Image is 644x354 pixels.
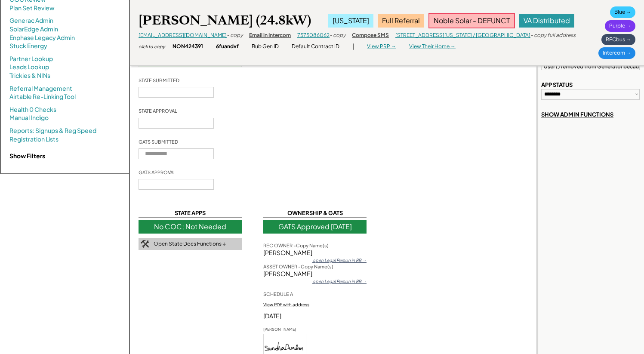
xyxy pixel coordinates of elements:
div: No COC; Not Needed [139,220,242,234]
a: Partner Lookup [9,55,53,63]
div: [PERSON_NAME] [263,327,306,332]
div: View PRP → [367,43,396,50]
div: Compose SMS [352,32,389,39]
a: Airtable Re-Linking Tool [9,92,76,101]
div: RECbus → [601,34,635,46]
div: Bub Gen ID [252,43,279,50]
a: Stuck Energy [9,42,47,50]
a: Generac Admin [9,16,53,25]
div: 6fuandvf [216,43,239,50]
div: [PERSON_NAME] [263,249,367,257]
div: Blue → [610,6,635,18]
div: [PERSON_NAME] (24.8kW) [139,12,311,29]
div: View Their Home → [409,43,456,50]
div: [US_STATE] [328,14,373,28]
a: Referral Management [9,84,72,93]
a: 7575086062 [297,32,330,38]
div: ASSET OWNER - [263,263,333,270]
div: View PDF with address [263,302,309,308]
div: VA Distributed [519,14,574,28]
div: Full Referral [378,14,424,28]
a: Trickies & NINs [9,71,50,80]
a: Registration Lists [9,135,59,144]
div: Noble Solar - DEFUNCT [428,13,515,28]
div: - copy [330,32,345,39]
div: STATE APPROVAL [139,108,177,114]
div: Open State Docs Functions ↓ [154,240,226,248]
div: Email in Intercom [249,32,291,39]
div: [PERSON_NAME] [263,270,367,278]
div: GATS Approved [DATE] [263,220,367,234]
a: [EMAIL_ADDRESS][DOMAIN_NAME] [139,32,227,38]
div: OWNERSHIP & GATS [263,209,367,217]
div: STATE APPS [139,209,242,217]
a: IMG_20250815_0001.pdf [153,66,228,74]
div: - copy [227,32,243,39]
div: | [352,42,354,51]
div: click to copy: [139,43,166,49]
a: Enphase Legacy Admin [9,34,75,42]
div: GATS APPROVAL [139,169,176,175]
div: open Legal Person in RB → [312,257,367,263]
a: Plan Set Review [9,4,55,12]
div: - copy full address [530,32,576,39]
div: Purple → [605,20,635,32]
div: SCHEDULE A [263,291,293,297]
div: REC OWNER - [263,242,329,249]
div: STATE SUBMITTED [139,77,179,83]
img: tool-icon.png [141,240,149,248]
a: Leads Lookup [9,63,49,71]
u: Copy Name(s) [296,243,329,248]
div: open Legal Person in RB → [312,278,367,284]
div: Intercom → [598,47,635,59]
div: SHOW ADMIN FUNCTIONS [541,111,613,118]
div: NON424391 [173,43,203,50]
div: Default Contract ID [292,43,339,50]
div: APP STATUS [541,81,573,89]
u: Copy Name(s) [301,264,333,269]
a: Manual Indigo [9,114,49,122]
a: Reports: Signups & Reg Speed [9,126,96,135]
strong: Show Filters [9,152,45,160]
div: [DATE] [263,312,367,320]
a: Health 0 Checks [9,105,56,114]
div: GATS SUBMITTED [139,139,178,145]
a: [STREET_ADDRESS][US_STATE] / [GEOGRAPHIC_DATA] [395,32,530,38]
a: SolarEdge Admin [9,25,58,34]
